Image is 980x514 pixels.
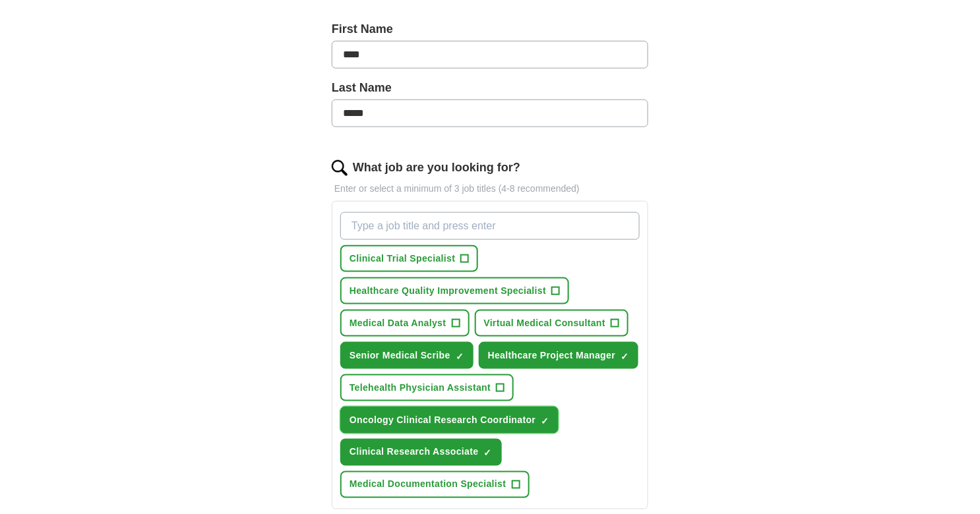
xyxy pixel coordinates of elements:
button: Medical Documentation Specialist [340,471,530,498]
p: Enter or select a minimum of 3 job titles (4-8 recommended) [332,182,648,196]
span: ✓ [484,448,492,459]
button: Oncology Clinical Research Coordinator✓ [340,407,559,434]
button: Senior Medical Scribe✓ [340,342,474,369]
span: ✓ [621,351,628,362]
span: Medical Data Analyst [350,316,446,330]
span: ✓ [456,351,464,362]
span: ✓ [541,416,549,426]
button: Virtual Medical Consultant [475,310,629,337]
button: Clinical Trial Specialist [340,245,478,272]
span: Clinical Trial Specialist [350,252,455,266]
button: Telehealth Physician Assistant [340,374,514,401]
span: Medical Documentation Specialist [350,478,506,492]
label: Last Name [332,79,648,97]
span: Healthcare Quality Improvement Specialist [350,284,546,298]
span: Telehealth Physician Assistant [350,381,491,395]
label: What job are you looking for? [353,159,520,177]
button: Medical Data Analyst [340,310,470,337]
button: Healthcare Project Manager✓ [479,342,639,369]
input: Type a job title and press enter [340,212,640,240]
button: Healthcare Quality Improvement Specialist [340,277,569,304]
button: Clinical Research Associate✓ [340,439,502,466]
span: Virtual Medical Consultant [484,316,606,330]
span: Oncology Clinical Research Coordinator [350,413,536,427]
span: Senior Medical Scribe [350,349,450,362]
img: search.png [332,160,348,176]
span: Clinical Research Associate [350,445,479,459]
label: First Name [332,20,648,38]
span: Healthcare Project Manager [488,349,616,362]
